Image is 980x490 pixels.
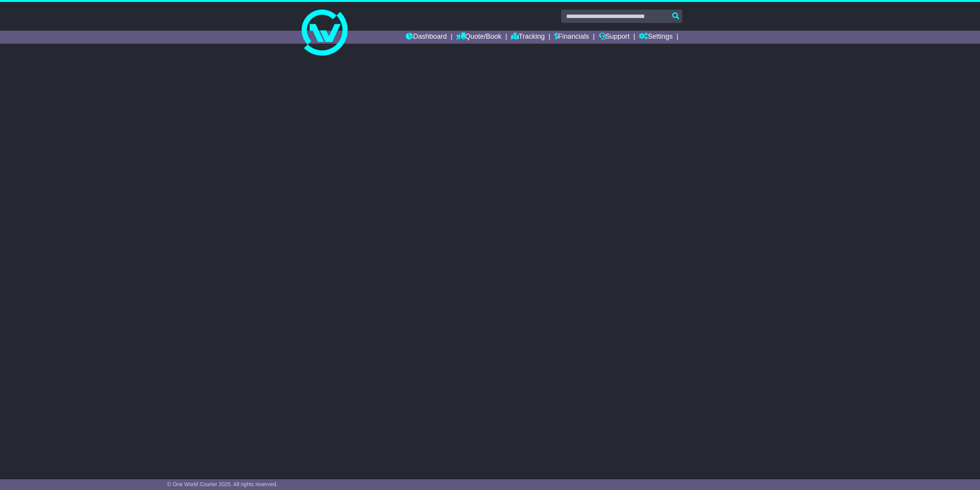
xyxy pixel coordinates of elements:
[599,31,630,44] a: Support
[554,31,589,44] a: Financials
[456,31,501,44] a: Quote/Book
[406,31,447,44] a: Dashboard
[511,31,545,44] a: Tracking
[167,481,278,487] span: © One World Courier 2025. All rights reserved.
[639,31,673,44] a: Settings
